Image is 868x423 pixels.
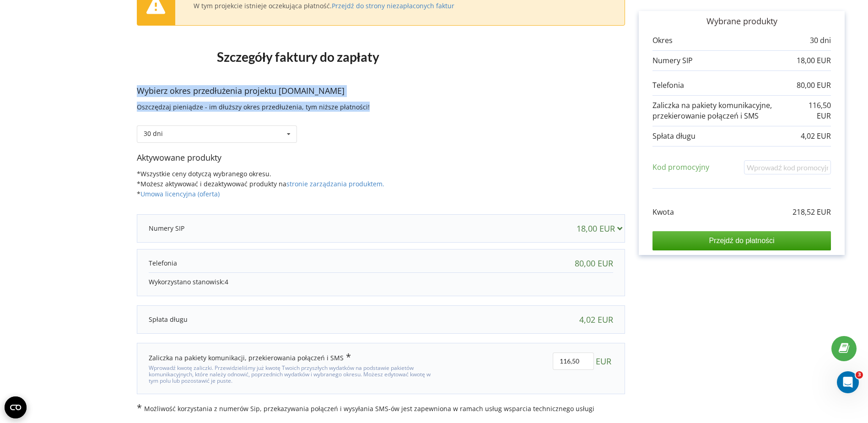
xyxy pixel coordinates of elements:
[797,55,831,66] p: 18,00 EUR
[137,152,625,164] p: Aktywowane produkty
[149,259,177,268] p: Telefonia
[652,16,831,27] p: Wybrane produkty
[652,35,673,46] p: Okres
[793,207,831,217] p: 218,52 EUR
[652,162,709,173] p: Kod promocyjny
[797,80,831,91] p: 80,00 EUR
[137,179,384,188] span: *Możesz aktywować i dezaktywować produkty na
[652,80,684,91] p: Telefonia
[801,131,831,141] p: 4,02 EUR
[137,169,271,178] span: *Wszystkie ceny dotyczą wybranego okresu.
[575,259,613,268] div: 80,00 EUR
[194,2,454,10] div: W tym projekcie istnieje oczekująca płatność.
[137,103,370,111] span: Oszczędzaj pieniądze - im dłuższy okres przedłużenia, tym niższe płatności!
[149,224,184,233] p: Numery SIP
[805,100,831,121] p: 116,50 EUR
[149,363,434,385] div: Wprowadź kwotę zaliczki. Przewidzieliśmy już kwotę Twoich przyszłych wydatków na podstawie pakiet...
[856,371,863,379] span: 3
[149,315,188,324] p: Spłata długu
[137,35,459,79] h1: Szczegóły faktury do zapłaty
[744,160,831,174] input: Wprowadź kod promocyjny
[149,352,351,363] div: Zaliczka na pakiety komunikacji, przekierowania połączeń i SMS
[140,190,220,198] a: Umowa licencyjna (oferta)
[837,371,859,393] iframe: Intercom live chat
[144,130,163,137] div: 30 dni
[652,100,805,121] p: Zaliczka na pakiety komunikacyjne, przekierowanie połączeń i SMS
[5,396,27,418] button: Open CMP widget
[596,352,611,370] span: EUR
[137,403,625,413] p: Możliwość korzystania z numerów Sip, przekazywania połączeń i wysyłania SMS-ów jest zapewniona w ...
[149,277,613,287] p: Wykorzystano stanowisk:
[652,55,693,66] p: Numery SIP
[577,224,626,233] div: 18,00 EUR
[579,315,613,324] div: 4,02 EUR
[652,131,695,141] p: Spłata długu
[286,179,384,188] a: stronie zarządzania produktem.
[652,231,831,250] input: Przejdź do płatności
[652,207,674,217] p: Kwota
[332,1,454,10] a: Przejdź do strony niezapłaconych faktur
[225,277,228,286] span: 4
[137,85,625,97] p: Wybierz okres przedłużenia projektu [DOMAIN_NAME]
[810,35,831,46] p: 30 dni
